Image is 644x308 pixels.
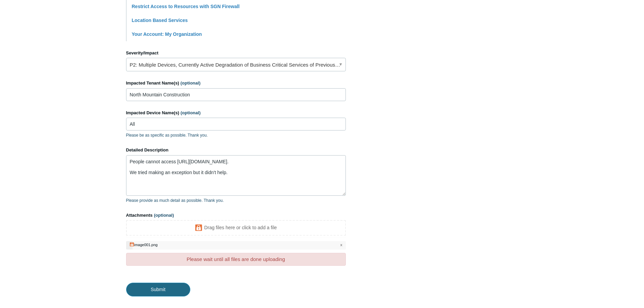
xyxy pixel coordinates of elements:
[132,18,188,23] a: Location Based Services
[134,243,158,247] div: image001.png
[181,110,200,115] span: (optional)
[132,31,202,37] a: Your Account: My Organization
[126,50,346,56] label: Severity/Impact
[126,283,190,296] input: Submit
[181,80,200,86] span: (optional)
[126,110,346,116] label: Impacted Device Name(s)
[132,4,240,9] a: Restrict Access to Resources with SGN Firewall
[126,197,346,204] p: Please provide as much detail as possible. Thank you.
[126,253,346,266] div: Please wait until all files are done uploading
[126,212,346,219] label: Attachments
[126,80,346,87] label: Impacted Tenant Name(s)
[126,132,346,138] p: Please be as specific as possible. Thank you.
[126,58,346,71] a: P2: Multiple Devices, Currently Active Degradation of Business Critical Services of Previously Wo...
[154,213,174,218] span: (optional)
[340,242,342,248] span: x
[126,147,346,153] label: Detailed Description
